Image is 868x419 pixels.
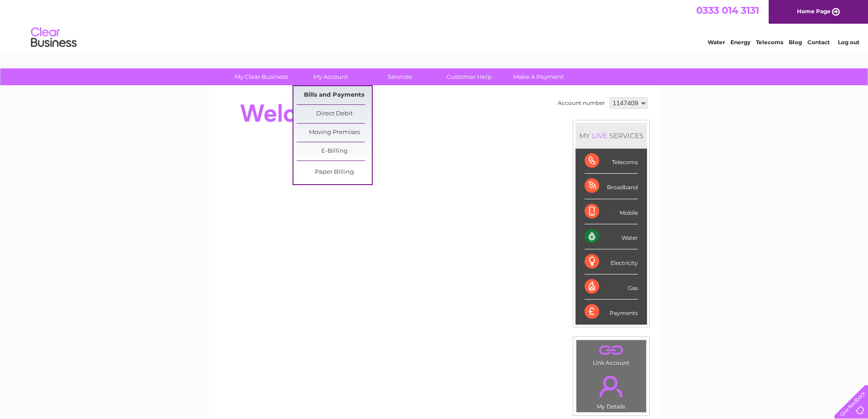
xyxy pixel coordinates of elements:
[838,39,859,46] a: Log out
[555,95,607,111] td: Account number
[585,274,638,300] div: Gas
[297,163,372,181] a: Paper Billing
[696,5,759,16] a: 0333 014 3131
[297,105,372,123] a: Direct Debit
[362,68,437,85] a: Services
[297,142,372,160] a: E-Billing
[585,149,638,174] div: Telecoms
[31,24,77,52] img: logo.png
[789,39,802,46] a: Blog
[579,370,644,402] a: .
[585,224,638,249] div: Water
[293,68,368,85] a: My Account
[576,340,647,368] td: Link Account
[807,39,830,46] a: Contact
[219,5,650,44] div: Clear Business is a trading name of Verastar Limited (registered in [GEOGRAPHIC_DATA] No. 3667643...
[585,249,638,274] div: Electricity
[575,123,647,149] div: MY SERVICES
[501,68,576,85] a: Make A Payment
[224,68,299,85] a: My Clear Business
[297,124,372,142] a: Moving Premises
[585,300,638,324] div: Payments
[590,131,609,140] div: LIVE
[579,342,644,358] a: .
[708,39,725,46] a: Water
[730,39,750,46] a: Energy
[576,368,647,413] td: My Details
[585,174,638,199] div: Broadband
[585,199,638,224] div: Mobile
[756,39,783,46] a: Telecoms
[297,86,372,104] a: Bills and Payments
[431,68,507,85] a: Customer Help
